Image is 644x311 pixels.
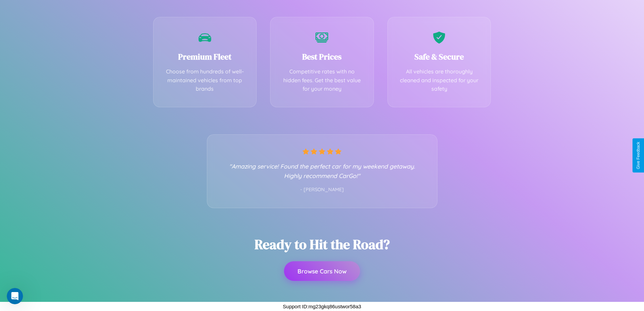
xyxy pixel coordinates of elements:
[283,302,361,311] p: Support ID: mg23gkq86ustwor58a3
[221,185,424,194] p: - [PERSON_NAME]
[284,261,360,281] button: Browse Cars Now
[636,142,641,169] div: Give Feedback
[7,288,23,304] iframe: Intercom live chat
[164,51,246,62] h3: Premium Fleet
[164,67,246,93] p: Choose from hundreds of well-maintained vehicles from top brands
[255,235,390,253] h2: Ready to Hit the Road?
[281,51,363,62] h3: Best Prices
[398,67,481,93] p: All vehicles are thoroughly cleaned and inspected for your safety
[221,161,424,180] p: "Amazing service! Found the perfect car for my weekend getaway. Highly recommend CarGo!"
[398,51,481,62] h3: Safe & Secure
[281,67,363,93] p: Competitive rates with no hidden fees. Get the best value for your money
